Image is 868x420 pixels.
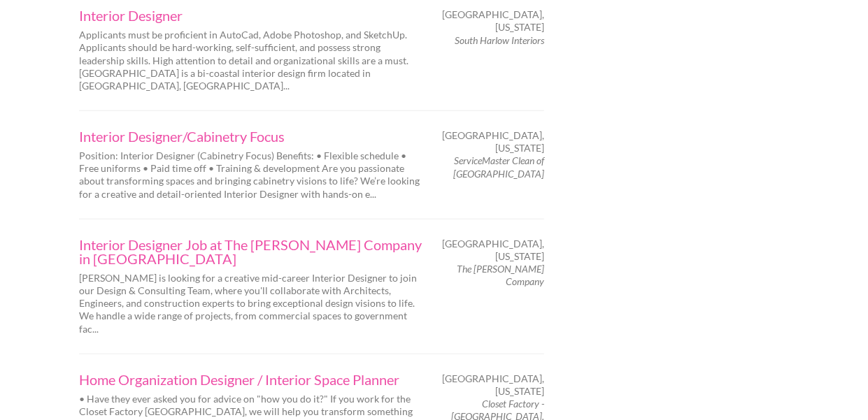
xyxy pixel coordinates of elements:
p: Applicants must be proficient in AutoCad, Adobe Photoshop, and SketchUp. Applicants should be har... [79,29,422,92]
p: Position: Interior Designer (Cabinetry Focus) Benefits: • Flexible schedule • Free uniforms • Pai... [79,150,422,201]
a: Interior Designer Job at The [PERSON_NAME] Company in [GEOGRAPHIC_DATA] [79,238,422,266]
span: [GEOGRAPHIC_DATA], [US_STATE] [442,238,544,263]
em: South Harlow Interiors [455,34,544,46]
span: [GEOGRAPHIC_DATA], [US_STATE] [442,129,544,154]
em: ServiceMaster Clean of [GEOGRAPHIC_DATA] [453,154,544,179]
span: [GEOGRAPHIC_DATA], [US_STATE] [442,8,544,34]
p: [PERSON_NAME] is looking for a creative mid-career Interior Designer to join our Design & Consult... [79,272,422,335]
a: Interior Designer​/Cabinetry Focus [79,129,422,143]
em: The [PERSON_NAME] Company [457,263,544,287]
a: Home Organization Designer / Interior Space Planner [79,372,422,386]
span: [GEOGRAPHIC_DATA], [US_STATE] [442,372,544,398]
a: Interior Designer [79,8,422,22]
